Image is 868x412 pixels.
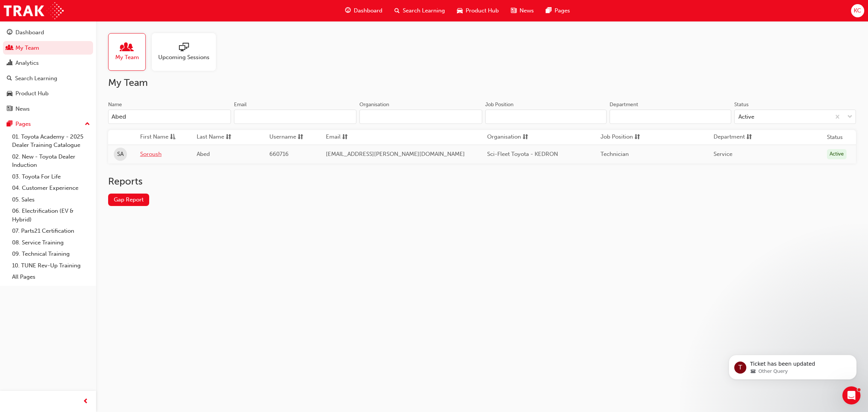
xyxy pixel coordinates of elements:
span: Organisation [487,133,521,142]
button: Emailsorting-icon [326,133,367,142]
span: guage-icon [7,29,12,36]
a: News [3,102,93,116]
span: [EMAIL_ADDRESS][PERSON_NAME][DOMAIN_NAME] [326,151,465,157]
button: DashboardMy TeamAnalyticsSearch LearningProduct HubNews [3,24,93,117]
a: pages-iconPages [540,3,576,18]
button: Pages [3,117,93,131]
a: Soroush [140,150,185,159]
div: News [15,105,30,113]
input: Name [108,110,231,124]
div: Active [738,113,754,121]
span: guage-icon [345,6,351,15]
span: Technician [601,151,629,157]
a: Product Hub [3,87,93,101]
span: Service [714,151,732,157]
span: First Name [140,133,168,142]
div: Analytics [15,59,39,67]
h2: Reports [108,175,856,188]
div: Name [108,101,122,108]
a: Gap Report [108,194,149,206]
span: Search Learning [403,6,445,15]
div: Job Position [485,101,513,108]
span: asc-icon [170,133,176,142]
div: Pages [15,120,31,128]
a: search-iconSearch Learning [388,3,451,18]
img: Trak [4,2,64,19]
a: 03. Toyota For Life [9,171,93,183]
a: 02. New - Toyota Dealer Induction [9,151,93,171]
div: Department [610,101,638,108]
a: 06. Electrification (EV & Hybrid) [9,205,93,225]
span: KC [854,6,861,15]
a: 10. TUNE Rev-Up Training [9,260,93,272]
a: news-iconNews [505,3,540,18]
span: News [520,6,534,15]
span: Department [714,133,745,142]
div: Email [234,101,247,108]
a: Search Learning [3,72,93,85]
span: Dashboard [354,6,382,15]
span: chart-icon [7,60,12,67]
span: SA [117,150,124,159]
button: KC [851,4,864,17]
span: Job Position [601,133,633,142]
a: 04. Customer Experience [9,182,93,194]
button: Organisationsorting-icon [487,133,529,142]
button: Job Positionsorting-icon [601,133,642,142]
div: Dashboard [15,28,44,37]
div: Status [734,101,749,108]
span: Product Hub [466,6,499,15]
input: Organisation [359,110,482,124]
a: Analytics [3,56,93,70]
button: Departmentsorting-icon [714,133,755,142]
div: Product Hub [15,89,49,98]
span: pages-icon [7,121,12,128]
a: Upcoming Sessions [152,33,222,71]
iframe: Intercom live chat [842,386,860,404]
span: people-icon [7,45,12,52]
button: Usernamesorting-icon [269,133,311,142]
span: Upcoming Sessions [158,53,209,62]
span: down-icon [847,112,853,122]
a: 01. Toyota Academy - 2025 Dealer Training Catalogue [9,131,93,151]
h2: My Team [108,77,856,89]
span: Pages [555,6,570,15]
span: Email [326,133,341,142]
iframe: Intercom notifications message [717,339,868,392]
a: 05. Sales [9,194,93,206]
input: Department [610,110,731,124]
a: 09. Technical Training [9,248,93,260]
input: Email [234,110,357,124]
span: sessionType_ONLINE_URL-icon [179,43,189,53]
span: sorting-icon [634,133,640,142]
span: car-icon [457,6,463,15]
span: Sci-Fleet Toyota - KEDRON [487,151,558,157]
div: Search Learning [15,74,57,83]
span: news-icon [7,106,12,113]
span: Username [269,133,296,142]
span: sorting-icon [298,133,303,142]
span: My Team [115,53,139,62]
th: Status [827,133,843,142]
span: people-icon [122,43,132,53]
button: First Nameasc-icon [140,133,182,142]
span: up-icon [85,119,90,129]
a: All Pages [9,271,93,283]
span: search-icon [394,6,400,15]
a: guage-iconDashboard [339,3,388,18]
a: 08. Service Training [9,237,93,249]
a: 07. Parts21 Certification [9,225,93,237]
a: My Team [3,41,93,55]
div: Active [827,149,847,159]
span: sorting-icon [523,133,528,142]
span: Abed [197,151,210,157]
span: car-icon [7,90,12,97]
button: Last Namesorting-icon [197,133,238,142]
span: 660716 [269,151,289,157]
